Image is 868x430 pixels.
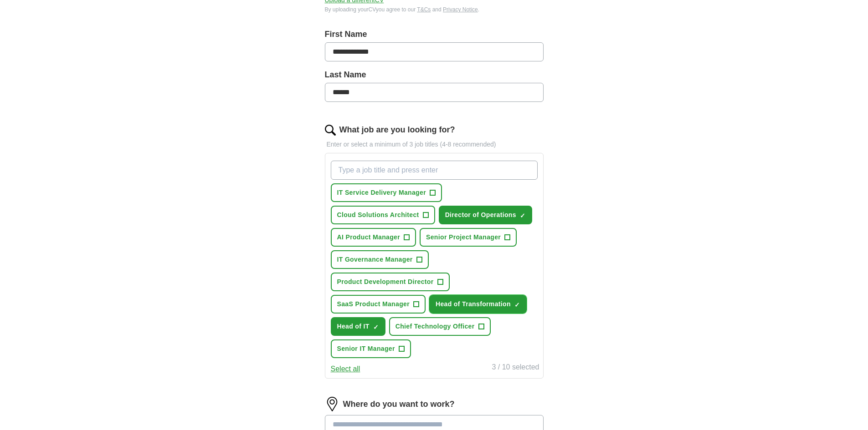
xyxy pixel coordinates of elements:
label: First Name [325,28,544,40]
span: ✓ [373,324,379,331]
span: Chief Technology Officer [395,322,475,331]
div: By uploading your CV you agree to our and . [325,5,544,14]
span: ✓ [514,301,520,309]
span: Director of Operations [445,210,516,220]
span: Senior Project Manager [426,233,501,242]
button: Head of Transformation✓ [429,295,527,314]
span: AI Product Manager [337,233,401,242]
a: T&Cs [417,6,431,13]
button: Senior Project Manager [420,228,517,247]
img: search.png [325,125,336,136]
label: What job are you looking for? [339,124,455,136]
span: Head of IT [337,322,370,331]
div: 3 / 10 selected [492,362,539,374]
button: SaaS Product Manager [331,295,426,314]
p: Enter or select a minimum of 3 job titles (4-8 recommended) [325,140,544,149]
a: Privacy Notice [443,6,478,13]
button: Select all [331,364,360,374]
button: Cloud Solutions Architect [331,206,435,224]
button: Chief Technology Officer [389,317,491,336]
input: Type a job title and press enter [331,161,538,180]
span: Cloud Solutions Architect [337,210,419,220]
span: IT Service Delivery Manager [337,188,426,197]
span: Senior IT Manager [337,344,395,354]
button: Director of Operations✓ [439,206,532,224]
button: Product Development Director [331,273,450,291]
span: ✓ [520,212,525,219]
button: AI Product Manager [331,228,416,247]
button: Senior IT Manager [331,339,411,358]
button: IT Governance Manager [331,250,429,269]
label: Last Name [325,69,544,81]
span: SaaS Product Manager [337,299,410,309]
button: Head of IT✓ [331,317,385,336]
label: Where do you want to work? [343,398,455,410]
img: location.png [325,397,339,411]
button: IT Service Delivery Manager [331,183,442,202]
span: Head of Transformation [436,299,511,309]
span: Product Development Director [337,277,434,287]
span: IT Governance Manager [337,255,413,264]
